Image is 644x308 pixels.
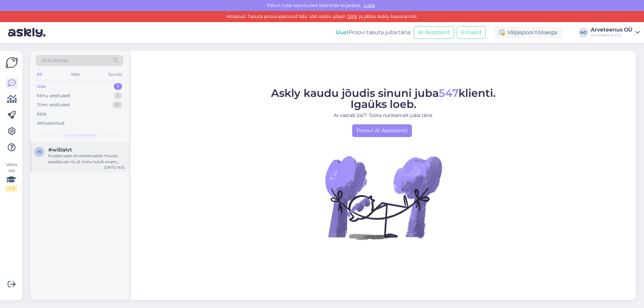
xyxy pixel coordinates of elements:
[352,124,412,137] a: Proovi AI Assistenti
[271,86,496,111] span: Askly kaudu jõudis sinuni juba klienti. Igaüks loeb.
[48,147,72,153] span: #wi5lalvt
[336,29,348,36] b: Uus!
[323,137,444,258] img: No Chat active
[336,28,411,37] div: Proovi tasuta juba täna:
[591,33,633,38] div: Arveteenus OÜ
[5,56,18,69] img: Askly Logo
[494,26,562,39] div: Väljaspool tööaega
[37,120,64,127] div: Arhiveeritud
[114,93,122,99] div: 1
[107,70,123,79] div: Socials
[5,162,17,192] div: Vaata siia
[271,112,496,119] p: AI vastab 24/7. Tööta nutikamalt juba täna.
[439,86,459,100] span: 547
[37,111,47,118] div: Kõik
[457,26,486,39] button: Emailid
[414,26,454,39] button: AI Assistent
[591,27,633,33] div: Arveteenus OÜ
[42,57,68,64] span: Otsi kliente
[69,70,81,79] div: Web
[112,102,122,108] div: 0
[37,102,70,108] div: Tiimi vestlused
[104,165,125,170] div: [DATE] 19:32
[48,153,125,165] div: Kuidas saan Arveteenustes muuta seadistust nii, et minu tulult enam maksuvaba tulu ei arvestataks?
[37,149,42,154] span: w
[591,27,640,38] a: Arveteenus OÜArveteenus OÜ
[64,132,95,138] span: Uued vestlused
[114,83,122,90] div: 1
[37,83,46,90] div: Uus
[36,70,43,79] div: All
[579,28,588,37] div: AO
[345,13,359,19] a: SIIN
[362,2,377,8] span: Luba
[37,93,70,99] div: Minu vestlused
[5,186,17,192] div: 1 / 3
